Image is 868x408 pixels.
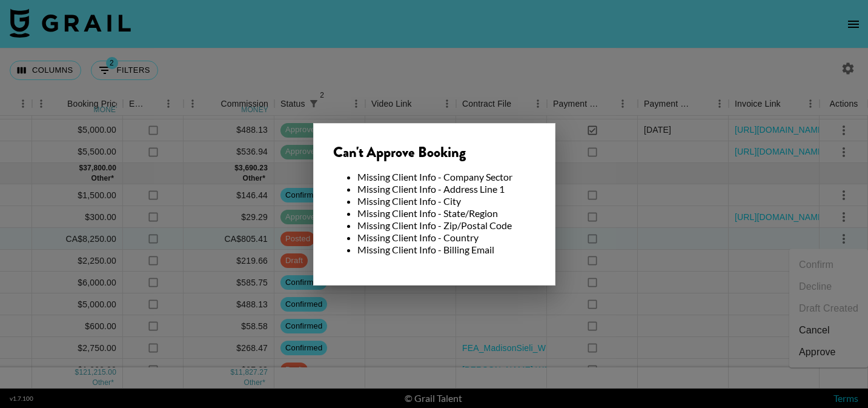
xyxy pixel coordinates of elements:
[357,183,535,195] li: Missing Client Info - Address Line 1
[357,195,535,207] li: Missing Client Info - City
[333,143,535,161] div: Can't Approve Booking
[357,219,535,232] li: Missing Client Info - Zip/Postal Code
[357,244,535,256] li: Missing Client Info - Billing Email
[357,171,535,183] li: Missing Client Info - Company Sector
[357,232,535,244] li: Missing Client Info - Country
[357,207,535,219] li: Missing Client Info - State/Region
